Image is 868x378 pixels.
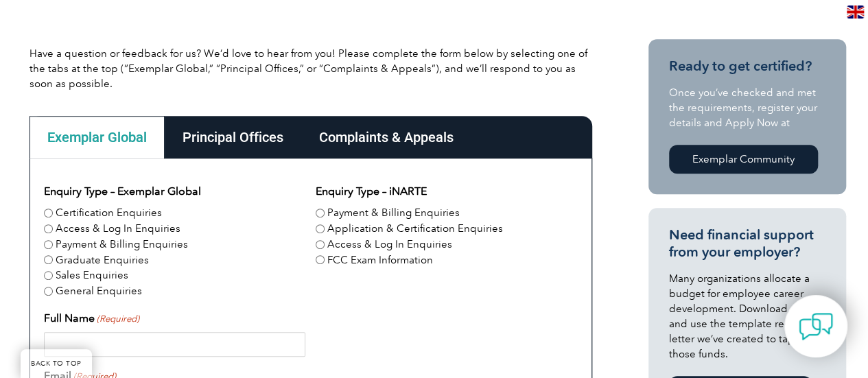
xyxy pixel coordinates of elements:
[669,145,818,174] a: Exemplar Community
[301,116,471,158] div: Complaints & Appeals
[799,309,833,344] img: contact-chat.png
[56,283,142,299] label: General Enquiries
[30,46,592,91] p: Have a question or feedback for us? We’d love to hear from you! Please complete the form below by...
[847,5,864,19] img: en
[44,183,201,200] legend: Enquiry Type – Exemplar Global
[316,183,427,200] legend: Enquiry Type – iNARTE
[669,85,825,130] p: Once you’ve checked and met the requirements, register your details and Apply Now at
[165,116,301,158] div: Principal Offices
[30,116,165,158] div: Exemplar Global
[56,205,162,221] label: Certification Enquiries
[327,252,433,268] label: FCC Exam Information
[669,271,825,362] p: Many organizations allocate a budget for employee career development. Download, modify and use th...
[56,221,180,237] label: Access & Log In Enquiries
[95,312,139,326] span: (Required)
[669,58,825,75] h3: Ready to get certified?
[56,237,188,252] label: Payment & Billing Enquiries
[56,268,128,283] label: Sales Enquiries
[669,226,825,261] h3: Need financial support from your employer?
[44,310,139,327] label: Full Name
[21,349,92,378] a: BACK TO TOP
[327,205,460,221] label: Payment & Billing Enquiries
[56,252,149,268] label: Graduate Enquiries
[327,237,452,252] label: Access & Log In Enquiries
[327,221,503,237] label: Application & Certification Enquiries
